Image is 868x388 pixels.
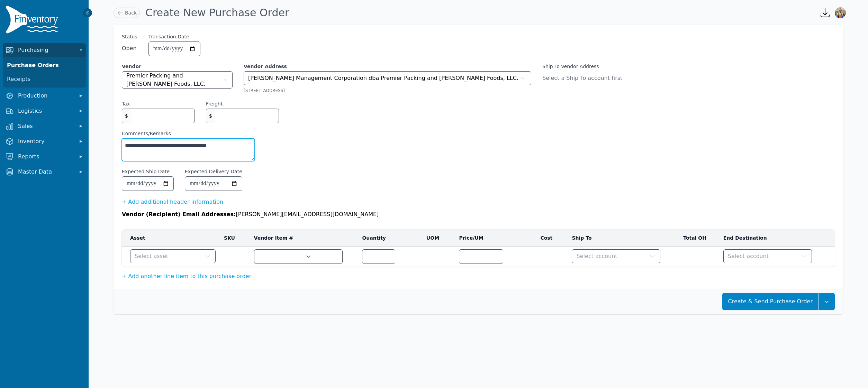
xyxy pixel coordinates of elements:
label: Vendor Address [244,63,531,70]
div: [STREET_ADDRESS] [244,88,531,93]
span: Vendor (Recipient) Email Addresses: [122,211,236,218]
img: Sera Wheeler [835,7,846,18]
button: + Add another line item to this purchase order [122,272,251,280]
th: Ship To [568,230,670,247]
th: Vendor Item # [250,230,358,247]
span: $ [122,109,131,123]
label: Expected Ship Date [122,168,170,175]
span: Reports [18,153,73,161]
button: Master Data [3,165,86,179]
span: Purchasing [18,46,73,54]
button: Select asset [130,249,216,263]
button: Create & Send Purchase Order [722,293,819,310]
th: Asset [122,230,220,247]
a: Receipts [4,72,84,86]
span: [PERSON_NAME][EMAIL_ADDRESS][DOMAIN_NAME] [236,211,379,218]
button: Logistics [3,104,86,118]
th: End Destination [719,230,822,247]
span: [PERSON_NAME] Management Corporation dba Premier Packing and [PERSON_NAME] Foods, LLC. [248,74,518,82]
button: Sales [3,119,86,133]
th: Cost [536,230,568,247]
span: Master Data [18,168,73,176]
label: Comments/Remarks [122,130,255,137]
span: Production [18,92,73,100]
button: Reports [3,150,86,164]
span: Select a Ship To account first [542,74,631,82]
label: Ship To Vendor Address [542,63,631,70]
span: $ [206,109,215,123]
button: Production [3,89,86,103]
a: Back [114,8,140,18]
span: Open [122,44,137,53]
th: SKU [220,230,250,247]
button: Inventory [3,135,86,148]
label: Tax [122,100,130,107]
th: Total OH [671,230,719,247]
button: Purchasing [3,43,86,57]
img: Finventory [6,6,61,36]
button: [PERSON_NAME] Management Corporation dba Premier Packing and [PERSON_NAME] Foods, LLC. [244,71,531,85]
label: Freight [206,100,223,107]
a: Purchase Orders [4,58,84,72]
span: Inventory [18,137,73,146]
button: Premier Packing and [PERSON_NAME] Foods, LLC. [122,71,233,89]
th: Price/UM [455,230,536,247]
button: + Add additional header information [122,198,223,206]
button: Select account [572,249,660,263]
span: Premier Packing and [PERSON_NAME] Foods, LLC. [126,72,222,88]
th: UOM [422,230,455,247]
button: Select account [723,249,812,263]
th: Quantity [358,230,422,247]
label: Transaction Date [148,33,189,40]
label: Expected Delivery Date [185,168,242,175]
span: Select account [576,252,617,260]
span: Select asset [135,252,168,260]
span: Select account [728,252,769,260]
label: Vendor [122,63,233,70]
span: Status [122,33,137,40]
h1: Create New Purchase Order [145,7,289,19]
span: Sales [18,122,73,130]
span: Logistics [18,107,73,115]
